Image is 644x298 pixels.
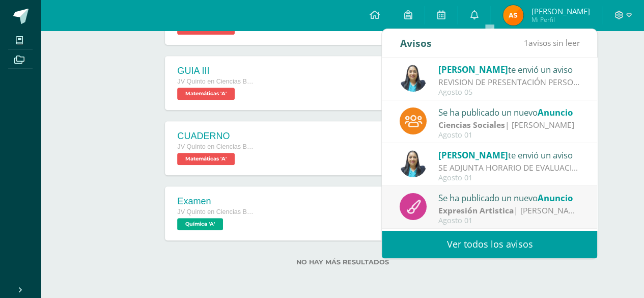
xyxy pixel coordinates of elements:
[503,5,523,25] img: 4eb597dc5a002723dea726d6357f37f3.png
[538,106,573,118] span: Anuncio
[400,65,427,92] img: 49168807a2b8cca0ef2119beca2bd5ad.png
[177,208,254,215] span: JV Quinto en Ciencias Biologícas JV [PERSON_NAME]. CCLL en Ciencias Biológicas Vespertino
[177,196,254,207] div: Examen
[177,131,254,142] div: CUADERNO
[177,218,223,230] span: Química 'A'
[177,143,254,150] span: JV Quinto en Ciencias Biologícas JV [PERSON_NAME]. CCLL en Ciencias Biológicas Vespertino
[438,205,514,216] strong: Expresión Artistica
[438,63,580,76] div: te envió un aviso
[438,76,580,88] div: REVISION DE PRESENTACIÓN PERSONAL: Saludos Cordiales Les recordamos que estamos en evaluaciones d...
[438,205,580,216] div: | [PERSON_NAME]
[438,162,580,174] div: SE ADJUNTA HORARIO DE EVALUACIONES: Saludos cordiales, se adjunta horario de evaluaciones para la...
[438,216,580,225] div: Agosto 01
[400,150,427,177] img: 49168807a2b8cca0ef2119beca2bd5ad.png
[112,258,573,266] label: No hay más resultados
[438,174,580,182] div: Agosto 01
[382,230,597,258] a: Ver todos los avisos
[177,66,254,76] div: GUIA III
[531,6,590,16] span: [PERSON_NAME]
[538,192,573,204] span: Anuncio
[438,131,580,140] div: Agosto 01
[438,148,580,161] div: te envió un aviso
[523,37,528,48] span: 1
[523,37,579,48] span: avisos sin leer
[177,153,235,165] span: Matemáticas 'A'
[177,78,254,85] span: JV Quinto en Ciencias Biologícas JV [PERSON_NAME]. CCLL en Ciencias Biológicas Vespertino
[177,88,235,100] span: Matemáticas 'A'
[438,119,505,130] strong: Ciencias Sociales
[531,15,590,24] span: Mi Perfil
[438,119,580,131] div: | [PERSON_NAME]
[400,29,431,57] div: Avisos
[438,105,580,119] div: Se ha publicado un nuevo
[438,88,580,97] div: Agosto 05
[438,64,508,75] span: [PERSON_NAME]
[438,149,508,161] span: [PERSON_NAME]
[438,191,580,204] div: Se ha publicado un nuevo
